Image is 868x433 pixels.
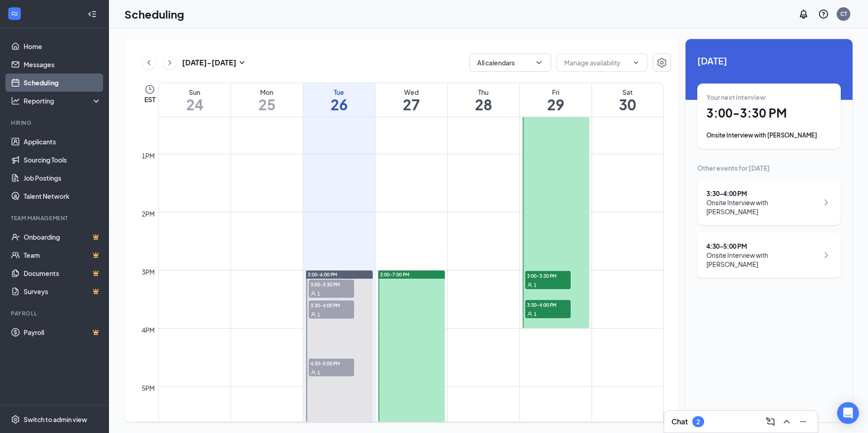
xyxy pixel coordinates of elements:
span: EST [144,95,155,104]
div: Mon [231,88,303,97]
a: August 29, 2025 [520,83,592,117]
div: 4pm [140,325,157,335]
a: Scheduling [24,74,101,92]
button: Minimize [796,414,810,429]
svg: Settings [656,57,667,68]
div: Open Intercom Messenger [837,402,859,424]
div: 5pm [140,383,157,393]
span: 3:00-3:30 PM [525,271,571,280]
button: ChevronRight [163,56,177,69]
a: Home [24,37,101,55]
svg: User [311,312,316,317]
a: PayrollCrown [24,323,101,341]
a: Applicants [24,133,101,151]
button: All calendarsChevronDown [469,54,551,72]
h1: 27 [375,97,447,112]
h1: 3:00 - 3:30 PM [706,105,832,121]
svg: Collapse [88,10,97,19]
svg: ChevronDown [534,58,543,67]
a: DocumentsCrown [24,264,101,282]
svg: Settings [11,415,20,424]
svg: Clock [144,84,155,95]
svg: Analysis [11,96,20,105]
a: Messages [24,55,101,74]
a: OnboardingCrown [24,228,101,246]
svg: ChevronUp [781,416,792,427]
a: Talent Network [24,187,101,205]
button: ChevronLeft [142,56,156,69]
div: Thu [448,88,519,97]
div: Onsite Interview with [PERSON_NAME] [706,251,819,269]
h1: 30 [592,97,664,112]
div: Reporting [24,96,102,105]
svg: ChevronRight [821,250,832,261]
div: Your next interview [706,93,832,102]
span: [DATE] [697,54,841,68]
h3: Chat [671,417,688,427]
a: Job Postings [24,169,101,187]
span: 1 [317,290,320,297]
span: 1 [534,282,537,288]
svg: User [311,370,316,375]
div: 4:30 - 5:00 PM [706,241,819,251]
div: Hiring [11,119,99,127]
a: August 25, 2025 [231,83,303,117]
button: ComposeMessage [763,414,778,429]
svg: ChevronLeft [144,57,153,68]
svg: ChevronDown [632,59,640,66]
h1: Scheduling [124,6,184,22]
h3: [DATE] - [DATE] [182,58,237,68]
div: Sat [592,88,664,97]
a: Sourcing Tools [24,151,101,169]
svg: Notifications [798,9,809,20]
span: 3:00-3:30 PM [309,280,354,289]
button: ChevronUp [779,414,794,429]
div: 1pm [140,151,157,161]
button: Settings [653,54,671,72]
h1: 25 [231,97,303,112]
svg: User [311,291,316,296]
div: 2 [696,418,700,426]
h1: 24 [159,97,231,112]
input: Manage availability [564,58,629,68]
svg: User [527,282,533,288]
h1: 28 [448,97,519,112]
div: Onsite Interview with [PERSON_NAME] [706,198,819,216]
div: Sun [159,88,231,97]
div: Onsite Interview with [PERSON_NAME] [706,131,832,140]
svg: ChevronRight [821,197,832,208]
svg: ComposeMessage [765,416,776,427]
div: 3:30 - 4:00 PM [706,189,819,198]
svg: ChevronRight [165,57,174,68]
div: Tue [303,88,375,97]
span: 3:00-7:00 PM [380,271,409,278]
a: SurveysCrown [24,282,101,300]
h1: 26 [303,97,375,112]
div: Fri [520,88,592,97]
a: August 24, 2025 [159,83,231,117]
span: 1 [534,311,537,317]
div: Other events for [DATE] [697,163,841,172]
div: 2pm [140,209,157,219]
span: 3:30-4:00 PM [525,300,571,309]
div: Switch to admin view [24,415,87,424]
svg: SmallChevronDown [237,57,247,68]
div: Wed [375,88,447,97]
svg: QuestionInfo [818,9,829,20]
svg: Minimize [798,416,809,427]
h1: 29 [520,97,592,112]
a: TeamCrown [24,246,101,264]
div: 3pm [140,267,157,277]
span: 3:30-4:00 PM [309,300,354,310]
svg: User [527,311,533,317]
div: Payroll [11,310,99,317]
span: 3:00-6:00 PM [308,271,337,278]
a: August 27, 2025 [375,83,447,117]
svg: WorkstreamLogo [10,9,19,18]
div: CT [840,10,847,18]
span: 4:30-5:00 PM [309,359,354,368]
a: August 28, 2025 [448,83,519,117]
a: August 26, 2025 [303,83,375,117]
a: August 30, 2025 [592,83,664,117]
